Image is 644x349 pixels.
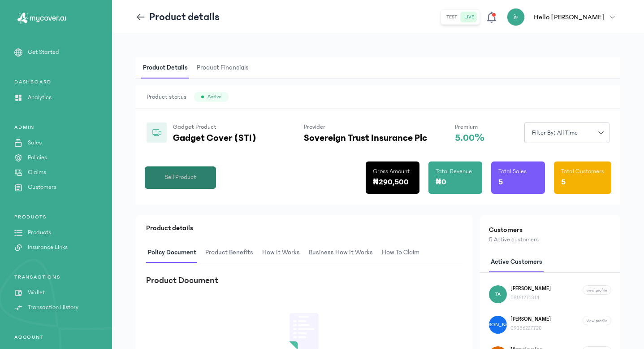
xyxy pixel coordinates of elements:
p: Insurance Links [28,243,68,252]
a: view profile [583,316,611,325]
span: Filter by: all time [527,128,583,138]
p: Total Customers [561,167,604,176]
p: Wallet [28,288,45,297]
span: Gadget Product [173,123,216,131]
p: Total Revenue [436,167,472,176]
span: Premium [455,123,478,131]
button: How to claim [380,242,427,263]
button: Filter by: all time [524,122,609,143]
button: How It Works [260,242,307,263]
h2: Customers [489,224,611,235]
span: How to claim [380,242,421,263]
div: [PERSON_NAME] [489,316,507,334]
span: How It Works [260,242,302,263]
p: Sales [28,138,42,148]
button: Product Benefits [203,242,260,263]
button: Sell Product [145,166,216,189]
p: Get Started [28,48,59,57]
span: Provider [304,123,325,131]
p: 5.00% [455,133,484,144]
p: Product details [146,222,462,233]
p: Transaction History [28,303,78,312]
span: Product status [147,92,186,101]
p: Sovereign Trust Insurance Plc [304,133,427,144]
p: [PERSON_NAME] [510,285,551,292]
button: Active customers [489,252,549,273]
button: jsHello [PERSON_NAME] [507,8,620,26]
p: Gadget Cover (STI) [173,133,276,144]
p: Products [28,228,51,237]
button: Product Details [141,57,195,79]
p: Gross Amount [373,167,410,176]
h3: Product Document [146,274,218,287]
p: 5 [561,176,566,188]
p: 5 Active customers [489,235,611,244]
p: [PERSON_NAME] [510,316,551,323]
p: Hello [PERSON_NAME] [534,12,604,22]
p: Product details [149,10,220,24]
p: 09036227720 [510,325,551,332]
p: ₦290,500 [373,176,409,188]
button: Product Financials [195,57,256,79]
span: Product Benefits [203,242,255,263]
a: view profile [583,285,611,295]
span: Sell Product [165,173,196,182]
div: TA [489,285,507,303]
button: live [461,12,478,22]
span: Product Details [141,57,190,79]
p: Analytics [28,93,52,102]
p: 5 [498,176,503,188]
span: Business How It Works [307,242,375,263]
span: Product Financials [195,57,251,79]
span: Policy Document [146,242,198,263]
span: Active customers [489,252,544,273]
div: js [507,8,525,26]
button: Business How It Works [307,242,380,263]
p: Policies [28,153,47,162]
button: Policy Document [146,242,203,263]
p: Total Sales [498,167,527,176]
p: ₦0 [436,176,446,188]
p: Claims [28,168,46,177]
button: test [443,12,461,22]
p: 08161271314 [510,294,551,301]
span: Active [207,93,221,100]
p: Customers [28,183,56,192]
